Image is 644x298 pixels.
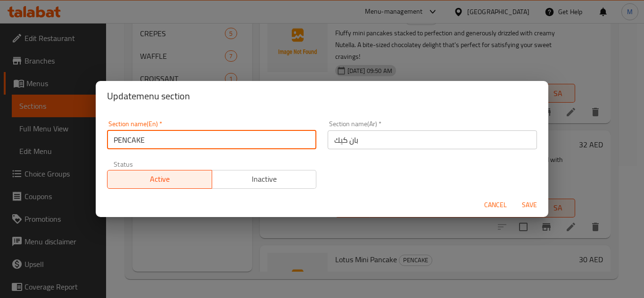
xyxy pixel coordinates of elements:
[216,172,313,186] span: Inactive
[111,172,208,186] span: Active
[328,130,537,149] input: Please enter section name(ar)
[480,196,511,214] button: Cancel
[518,199,541,211] span: Save
[107,89,537,104] h2: Update menu section
[212,170,317,189] button: Inactive
[514,196,545,214] button: Save
[107,170,212,189] button: Active
[107,130,316,149] input: Please enter section name(en)
[484,199,507,211] span: Cancel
